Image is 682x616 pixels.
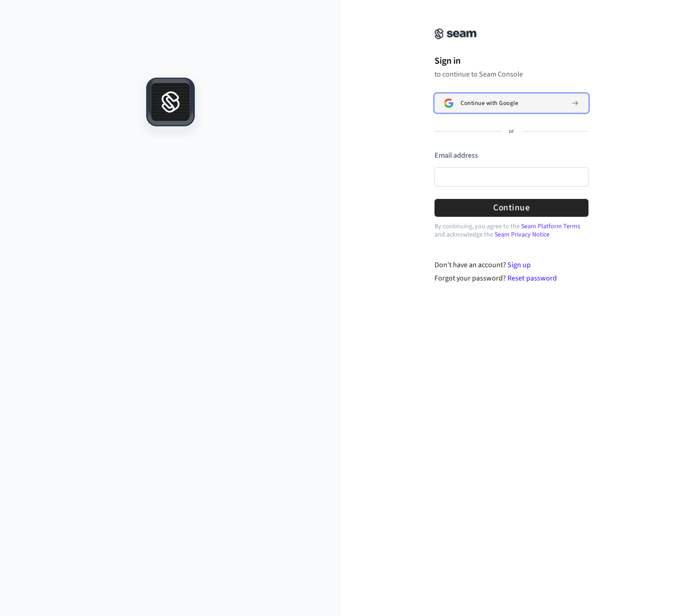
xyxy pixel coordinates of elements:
[434,70,588,79] p: to continue to Seam Console
[434,259,589,270] div: Don't have an account?
[434,93,588,113] button: Sign in with GoogleContinue with Google
[495,230,550,239] a: Seam Privacy Notice
[507,273,557,283] a: Reset password
[444,99,453,108] img: Sign in with Google
[507,260,531,270] a: Sign up
[521,222,580,231] a: Seam Platform Terms
[434,28,477,39] img: Seam Console
[434,222,588,239] p: By continuing, you agree to the and acknowledge the .
[509,127,514,136] p: or
[434,273,589,284] div: Forgot your password?
[434,54,588,68] h1: Sign in
[434,150,478,160] label: Email address
[434,199,588,217] button: Continue
[461,99,518,107] span: Continue with Google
